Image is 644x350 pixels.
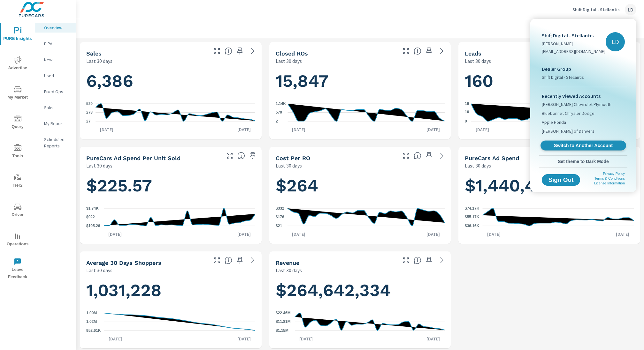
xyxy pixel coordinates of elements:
[542,110,594,116] span: Bluebonnet Chrysler Dodge
[542,128,594,134] span: [PERSON_NAME] of Danvers
[542,174,580,186] button: Sign Out
[594,181,625,185] a: License Information
[542,159,625,164] span: Set theme to Dark Mode
[542,74,584,80] span: Shift Digital - Stellantis
[544,143,622,149] span: Switch to Another Account
[542,41,605,47] p: [PERSON_NAME]
[542,101,611,108] span: [PERSON_NAME] Chevrolet Plymouth
[603,172,625,175] a: Privacy Policy
[606,32,625,51] div: LD
[542,48,605,55] p: [EMAIL_ADDRESS][DOMAIN_NAME]
[542,119,566,125] span: Apple Honda
[540,141,626,151] a: Switch to Another Account
[539,156,627,167] button: Set theme to Dark Mode
[542,32,605,39] p: Shift Digital - Stellantis
[594,176,625,180] a: Terms & Conditions
[547,177,575,183] span: Sign Out
[542,65,625,73] p: Dealer Group
[542,92,625,100] p: Recently Viewed Accounts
